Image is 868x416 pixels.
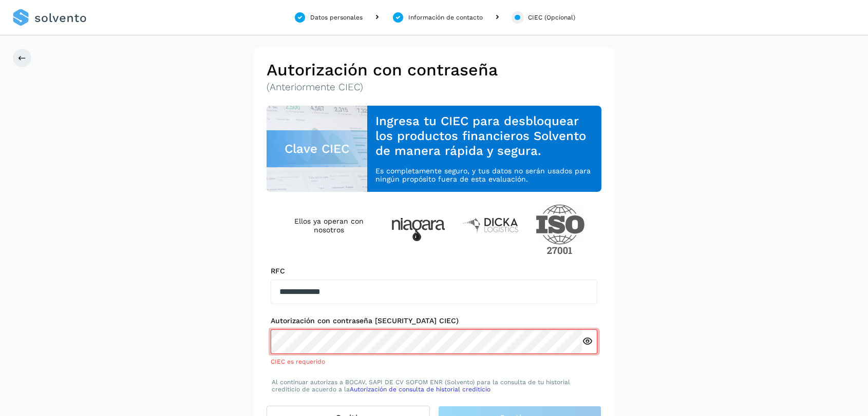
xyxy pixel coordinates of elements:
[267,82,601,93] p: (Anteriormente CIEC)
[408,13,483,22] div: Información de contacto
[528,13,575,22] div: CIEC (Opcional)
[271,358,325,365] span: CIEC es requerido
[272,379,596,393] p: Al continuar autorizas a BOCAV, SAPI DE CV SOFOM ENR (Solvento) para la consulta de tu historial ...
[267,60,601,80] h2: Autorización con contraseña
[391,218,445,241] img: Niagara
[350,386,490,393] a: Autorización de consulta de historial crediticio
[536,204,585,254] img: ISO
[271,267,597,275] label: RFC
[283,217,375,234] h4: Ellos ya operan con nosotros
[271,316,597,325] label: Autorización con contraseña [SECURITY_DATA] CIEC)
[310,13,363,22] div: Datos personales
[462,216,519,234] img: Dicka logistics
[375,114,593,158] h3: Ingresa tu CIEC para desbloquear los productos financieros Solvento de manera rápida y segura.
[375,167,593,184] p: Es completamente seguro, y tus datos no serán usados para ningún propósito fuera de esta evaluación.
[267,130,367,167] div: Clave CIEC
